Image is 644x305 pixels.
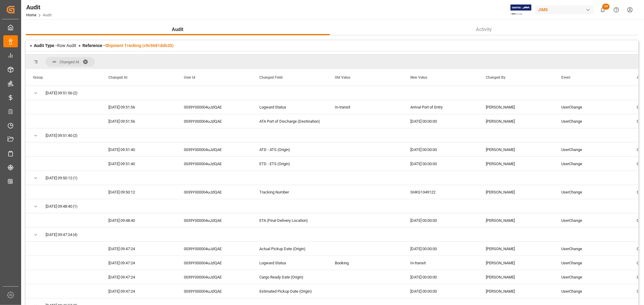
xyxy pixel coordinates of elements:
[177,242,252,256] div: 0039Y000004uJzlQAE
[73,228,78,242] span: (4)
[554,270,630,284] div: UserChange
[33,75,43,80] span: Group
[26,24,330,35] button: Audit
[479,242,554,256] div: [PERSON_NAME]
[101,284,177,298] div: [DATE] 09:47:24
[177,213,252,227] div: 0039Y000004uJzlQAE
[177,256,252,270] div: 0039Y000004uJzlQAE
[101,157,177,171] div: [DATE] 09:51:40
[252,157,328,171] div: ETD - ETS (Origin)
[602,4,610,10] span: 24
[252,143,328,156] div: ATD - ATS (Origin)
[177,157,252,171] div: 0039Y000004uJzlQAE
[554,242,630,256] div: UserChange
[73,200,78,213] span: (1)
[330,24,638,35] button: Activity
[73,86,78,100] span: (2)
[403,143,479,156] div: [DATE] 00:00:00
[26,13,36,17] a: Home
[511,5,531,15] img: Exertis%20JAM%20-%20Email%20Logo.jpg_1722504956.jpg
[479,100,554,114] div: [PERSON_NAME]
[479,256,554,270] div: [PERSON_NAME]
[403,270,479,284] div: [DATE] 00:00:00
[479,270,554,284] div: [PERSON_NAME]
[410,75,427,80] span: New Value
[479,157,554,171] div: [PERSON_NAME]
[101,270,177,284] div: [DATE] 09:47:24
[554,114,630,128] div: UserChange
[73,171,78,185] span: (1)
[252,284,328,298] div: Estimated Pickup Date (Origin)
[252,270,328,284] div: Cargo Ready Date (Origin)
[170,26,186,33] span: Audit
[335,75,350,80] span: Old Value
[177,270,252,284] div: 0039Y000004uJzlQAE
[479,284,554,298] div: [PERSON_NAME]
[46,171,72,185] span: [DATE] 09:50:12
[252,114,328,128] div: ATA Port of Discharge (Destination)
[46,86,72,100] span: [DATE] 09:51:56
[101,185,177,199] div: [DATE] 09:50:12
[554,213,630,227] div: UserChange
[403,242,479,256] div: [DATE] 00:00:00
[479,114,554,128] div: [PERSON_NAME]
[252,213,328,227] div: ETA (Final Delivery Location)
[561,75,570,80] span: Event
[177,284,252,298] div: 0039Y000004uJzlQAE
[259,75,283,80] span: Changed Field
[34,42,76,49] div: Row Audit
[403,185,479,199] div: SHKG1349122
[34,43,57,48] span: Audit Type -
[105,43,174,48] a: Shipment Tracking (c9c9681dd630)
[328,256,403,270] div: Booking
[403,256,479,270] div: In-transit
[252,185,328,199] div: Tracking Number
[554,100,630,114] div: UserChange
[101,256,177,270] div: [DATE] 09:47:24
[596,3,610,17] button: show 24 new notifications
[554,256,630,270] div: UserChange
[26,3,52,12] div: Audit
[59,60,79,64] span: Changed At
[328,100,403,114] div: In-transit
[536,4,596,15] button: JIMS
[46,228,72,242] span: [DATE] 09:47:24
[252,256,328,270] div: Logward Status
[479,143,554,156] div: [PERSON_NAME]
[403,114,479,128] div: [DATE] 00:00:00
[177,185,252,199] div: 0039Y000004uJzlQAE
[554,284,630,298] div: UserChange
[177,114,252,128] div: 0039Y000004uJzlQAE
[101,242,177,256] div: [DATE] 09:47:24
[554,185,630,199] div: UserChange
[479,213,554,227] div: [PERSON_NAME]
[177,100,252,114] div: 0039Y000004uJzlQAE
[252,242,328,256] div: Actual Pickup Date (Origin)
[403,157,479,171] div: [DATE] 00:00:00
[184,75,195,80] span: User Id
[474,26,495,33] span: Activity
[403,100,479,114] div: Arrival Port of Entry
[536,5,594,14] div: JIMS
[554,157,630,171] div: UserChange
[101,100,177,114] div: [DATE] 09:51:56
[101,213,177,227] div: [DATE] 09:48:40
[479,185,554,199] div: [PERSON_NAME]
[82,43,174,48] span: Reference -
[610,3,623,17] button: Help Center
[486,75,505,80] span: Changed By
[46,200,72,213] span: [DATE] 09:48:40
[403,284,479,298] div: [DATE] 00:00:00
[73,129,78,143] span: (2)
[554,143,630,156] div: UserChange
[403,213,479,227] div: [DATE] 00:00:00
[252,100,328,114] div: Logward Status
[101,143,177,156] div: [DATE] 09:51:40
[46,129,72,143] span: [DATE] 09:51:40
[177,143,252,156] div: 0039Y000004uJzlQAE
[108,75,127,80] span: Changed At
[101,114,177,128] div: [DATE] 09:51:56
